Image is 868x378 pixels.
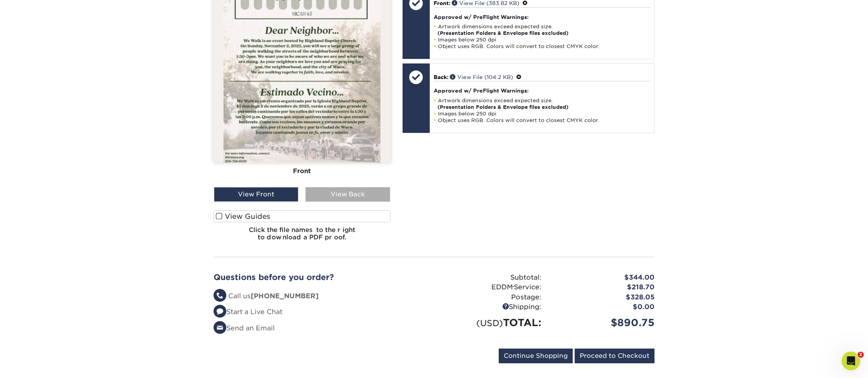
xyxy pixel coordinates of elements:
li: Object uses RGB. Colors will convert to closest CMYK color. [434,117,650,124]
span: 2 [858,352,864,358]
small: (USD) [476,318,503,328]
input: Proceed to Checkout [575,349,654,363]
div: Postage: [434,292,547,302]
li: Artwork dimensions exceed expected size. [434,23,650,36]
div: Subtotal: [434,273,547,283]
li: Artwork dimensions exceed expected size. [434,97,650,110]
h4: Approved w/ PreFlight Warnings: [434,88,650,94]
div: $890.75 [547,315,660,330]
div: TOTAL: [434,315,547,330]
div: $0.00 [547,302,660,312]
strong: (Presentation Folders & Envelope files excluded) [437,104,568,110]
div: $218.70 [547,282,660,292]
div: $344.00 [547,273,660,283]
strong: (Presentation Folders & Envelope files excluded) [437,30,568,36]
li: Images below 250 dpi [434,110,650,117]
div: Shipping: [434,302,547,312]
h4: Approved w/ PreFlight Warnings: [434,14,650,20]
input: Continue Shopping [499,349,573,363]
label: View Guides [214,210,391,222]
a: Send an Email [214,324,275,332]
strong: [PHONE_NUMBER] [251,292,319,300]
div: View Front [214,187,298,202]
a: Start a Live Chat [214,308,282,316]
div: View Back [305,187,390,202]
span: ® [513,285,514,289]
li: Images below 250 dpi [434,36,650,43]
a: View File (104.2 KB) [450,74,513,80]
div: EDDM Service: [434,282,547,292]
iframe: Intercom live chat [842,352,860,370]
li: Call us [214,291,428,301]
h6: Click the file names to the right to download a PDF proof. [214,226,391,247]
div: Front [214,162,391,179]
span: Back: [434,74,448,80]
div: $328.05 [547,292,660,302]
li: Object uses RGB. Colors will convert to closest CMYK color. [434,43,650,50]
h2: Questions before you order? [214,273,428,282]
